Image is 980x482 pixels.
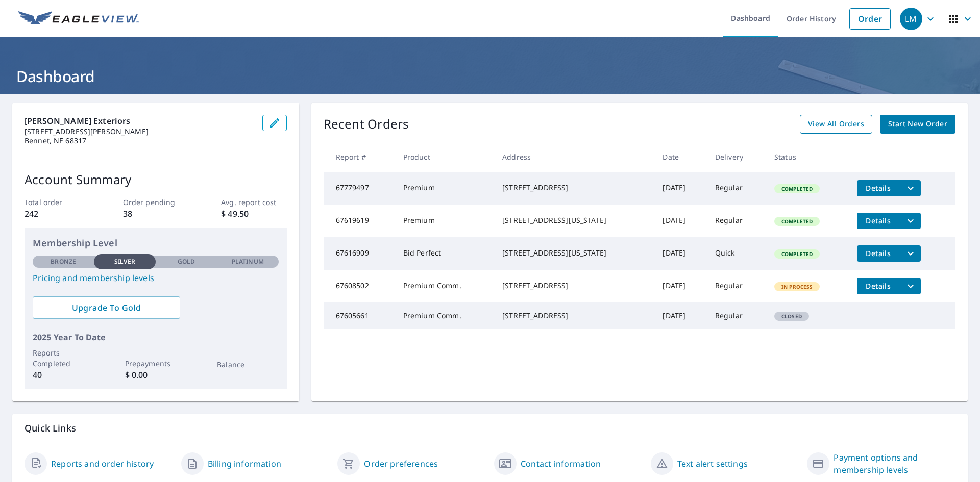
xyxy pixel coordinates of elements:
[33,347,94,369] p: Reports Completed
[324,302,395,329] td: 67605661
[395,270,494,302] td: Premium Comm.
[502,248,646,258] div: [STREET_ADDRESS][US_STATE]
[324,115,409,134] p: Recent Orders
[51,257,76,266] p: Bronze
[123,208,188,220] p: 38
[51,458,154,470] a: Reports and order history
[857,245,900,262] button: detailsBtn-67616909
[33,331,279,343] p: 2025 Year To Date
[221,208,286,220] p: $ 49.50
[775,313,808,320] span: Closed
[24,197,90,208] p: Total order
[654,172,706,205] td: [DATE]
[395,302,494,329] td: Premium Comm.
[24,115,254,127] p: [PERSON_NAME] Exteriors
[33,272,279,284] a: Pricing and membership levels
[654,205,706,237] td: [DATE]
[217,359,278,370] p: Balance
[18,11,139,27] img: EV Logo
[502,183,646,193] div: [STREET_ADDRESS]
[24,127,254,136] p: [STREET_ADDRESS][PERSON_NAME]
[863,248,894,258] span: Details
[208,458,281,470] a: Billing information
[857,213,900,229] button: detailsBtn-67619619
[395,172,494,205] td: Premium
[502,215,646,225] div: [STREET_ADDRESS][US_STATE]
[221,197,286,208] p: Avg. report cost
[494,142,654,172] th: Address
[888,118,947,131] span: Start New Order
[114,257,136,266] p: Silver
[707,142,766,172] th: Delivery
[775,250,819,258] span: Completed
[863,216,894,225] span: Details
[834,451,955,476] a: Payment options and membership levels
[654,237,706,270] td: [DATE]
[766,142,849,172] th: Status
[677,458,748,470] a: Text alert settings
[178,257,195,266] p: Gold
[707,302,766,329] td: Regular
[324,172,395,205] td: 67779497
[24,422,955,435] p: Quick Links
[123,197,188,208] p: Order pending
[33,236,279,250] p: Membership Level
[502,311,646,321] div: [STREET_ADDRESS]
[654,270,706,302] td: [DATE]
[900,245,921,262] button: filesDropdownBtn-67616909
[364,458,438,470] a: Order preferences
[324,205,395,237] td: 67619619
[707,205,766,237] td: Regular
[863,183,894,193] span: Details
[857,180,900,196] button: detailsBtn-67779497
[857,278,900,294] button: detailsBtn-67608502
[654,142,706,172] th: Date
[707,270,766,302] td: Regular
[900,180,921,196] button: filesDropdownBtn-67779497
[521,458,601,470] a: Contact information
[24,208,90,220] p: 242
[900,278,921,294] button: filesDropdownBtn-67608502
[880,115,955,134] a: Start New Order
[654,302,706,329] td: [DATE]
[395,142,494,172] th: Product
[849,8,891,30] a: Order
[125,369,186,381] p: $ 0.00
[324,237,395,270] td: 67616909
[125,358,186,369] p: Prepayments
[775,283,819,290] span: In Process
[324,142,395,172] th: Report #
[324,270,395,302] td: 67608502
[775,185,819,192] span: Completed
[900,213,921,229] button: filesDropdownBtn-67619619
[900,8,922,30] div: LM
[863,281,894,291] span: Details
[24,136,254,145] p: Bennet, NE 68317
[41,302,172,313] span: Upgrade To Gold
[707,237,766,270] td: Quick
[775,218,819,225] span: Completed
[232,257,264,266] p: Platinum
[808,118,864,131] span: View All Orders
[707,172,766,205] td: Regular
[12,66,968,87] h1: Dashboard
[33,296,180,319] a: Upgrade To Gold
[800,115,872,134] a: View All Orders
[24,170,287,189] p: Account Summary
[33,369,94,381] p: 40
[395,205,494,237] td: Premium
[395,237,494,270] td: Bid Perfect
[502,281,646,291] div: [STREET_ADDRESS]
